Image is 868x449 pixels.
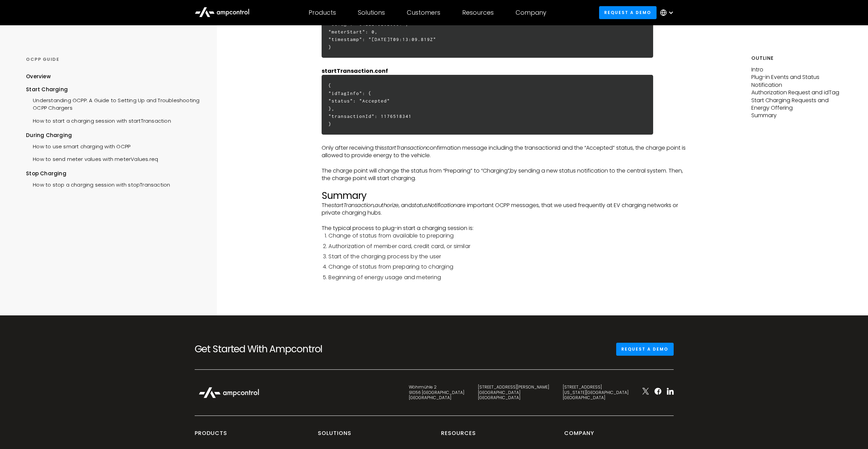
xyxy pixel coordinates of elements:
a: How to use smart charging with OCPP [26,139,130,152]
li: Beginning of energy usage and metering [328,274,690,281]
div: OCPP GUIDE [26,56,199,63]
a: Overview [26,73,51,85]
div: [STREET_ADDRESS] [US_STATE][GEOGRAPHIC_DATA] [GEOGRAPHIC_DATA] [563,384,629,400]
p: ‍ [322,217,690,224]
em: statusNotification [412,201,457,209]
p: Start Charging Requests and Energy Offering [751,97,842,112]
strong: startTransaction.conf [322,67,388,75]
div: Resources [462,9,494,16]
div: Solutions [358,9,385,16]
p: ‍ [322,136,690,144]
div: Overview [26,73,51,80]
div: Solutions [318,430,351,443]
div: Company [516,9,546,16]
em: startTransaction [332,201,374,209]
a: How to send meter values with meterValues.req [26,152,158,165]
p: ‍ [322,159,690,167]
p: Summary [751,112,842,119]
p: ‍ [322,59,690,67]
p: The charge point will change the status from “Preparing” to “Charging” by sending a new status no... [322,167,690,182]
div: Start Charging [26,86,199,93]
p: ‍ [322,182,690,190]
li: Authorization of member card, credit card, or similar [328,243,690,250]
div: Stop Charging [26,170,199,177]
h2: Get Started With Ampcontrol [195,343,345,355]
div: Products [309,9,336,16]
div: [STREET_ADDRESS][PERSON_NAME] [GEOGRAPHIC_DATA] [GEOGRAPHIC_DATA] [478,384,549,400]
a: How to stop a charging session with stopTransaction [26,178,170,190]
em: startTransaction [384,144,426,152]
li: Start of the charging process by the user [328,253,690,260]
div: Customers [407,9,440,16]
li: Change of status from available to preparing [328,232,690,240]
h6: { "idTagInfo": { "status": "Accepted" }, "transactionId": 1176518341 } [322,75,653,135]
div: products [195,430,227,443]
a: Understanding OCPP: A Guide to Setting Up and Troubleshooting OCPP Chargers [26,93,199,114]
em: authorize [375,201,399,209]
p: Only after receiving this confirmation message including the transactionId and the “Accepted” sta... [322,144,690,160]
em: , [509,167,510,175]
a: How to start a charging session with startTransaction [26,114,171,126]
a: Request a demo [616,343,674,355]
h5: Outline [751,55,842,62]
p: Intro [751,66,842,73]
div: Wöhrmühle 2 91056 [GEOGRAPHIC_DATA] [GEOGRAPHIC_DATA] [409,384,464,400]
p: Authorization Request and idTag [751,89,842,96]
li: Change of status from preparing to charging [328,263,690,271]
p: The , , and are important OCPP messages, that we used frequently at EV charging networks or priva... [322,202,690,217]
div: Company [564,430,594,443]
h2: Summary [322,190,690,202]
div: During Charging [26,132,199,139]
a: Request a demo [599,6,657,19]
p: Plug-in Events and Status Notification [751,73,842,89]
img: Ampcontrol Logo [195,383,263,402]
p: The typical process to plug-in start a charging session is: [322,224,690,232]
div: Resources [441,430,476,443]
